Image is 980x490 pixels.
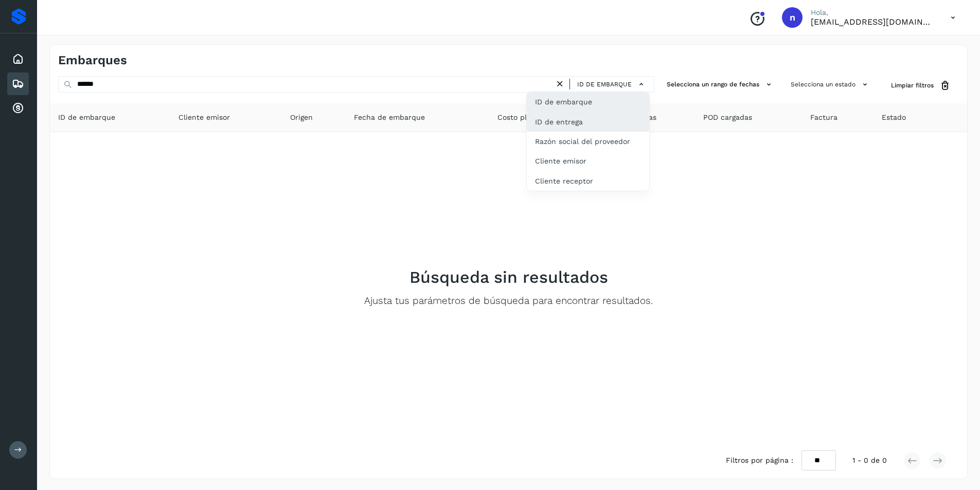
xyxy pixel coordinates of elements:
div: ID de embarque [527,92,649,112]
div: Cuentas por cobrar [7,97,29,120]
div: Cliente emisor [527,151,649,171]
div: ID de entrega [527,112,649,132]
div: Inicio [7,48,29,70]
div: Embarques [7,72,29,95]
p: nchavez@aeo.mx [811,17,934,27]
p: Hola, [811,8,934,17]
div: Razón social del proveedor [527,132,649,151]
div: Cliente receptor [527,171,649,191]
